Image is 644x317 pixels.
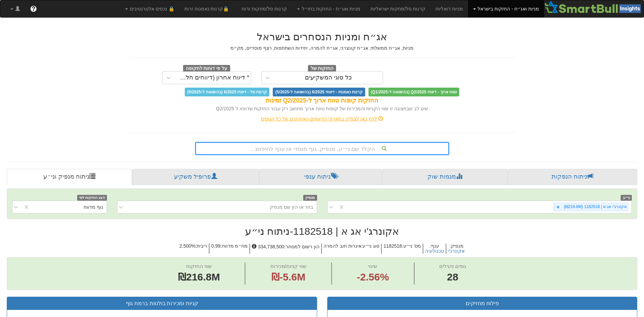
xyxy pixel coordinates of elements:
h5: סוג ני״ע : איגרות חוב להמרה [321,244,381,254]
button: טכנולוגיה [425,249,444,254]
h3: קניות ומכירות בולטות ברמת גוף [12,300,312,307]
h5: מנפיק : [446,244,466,254]
div: בחר או הזן שם מנפיק [270,204,313,210]
h5: הון רשום למסחר : 334,738,500 [249,244,321,254]
span: מנפיק [303,195,317,201]
div: לחץ כאן לצפייה בתאריכי הדיווחים האחרונים של כל הגופים [124,115,520,122]
h5: מניות, אג״ח ממשלתי, אג״ח קונצרני, אג״ח להמרה, יחידות השתתפות, רצף מוסדיים, מק״מ [129,46,515,51]
span: טווח ארוך - דיווחי Q2/2025 (בהשוואה ל-Q1/2025) [369,88,459,96]
span: ני״ע [621,195,632,201]
h5: מח״מ מדווח : 0.99 [209,244,249,254]
a: 🔒קרנות נאמנות זרות [179,0,237,17]
span: ₪-5.6M [271,271,306,282]
a: קרנות סל/מחקות ישראליות [365,0,430,17]
a: ניתוח ענפי [259,169,382,185]
span: קרנות סל - דיווחי 6/2025 (בהשוואה ל-5/2025) [185,88,269,96]
button: אקונרג'י [448,249,465,254]
span: החזקות של [308,65,336,72]
h5: ענף : [423,244,446,254]
h5: ריבית : 2.500% [178,244,209,254]
div: שים לב שבתצוגה זו שווי הקניות והמכירות של קופות טווח ארוך מחושב רק עבור החזקות שדווחו ל Q2/2025 [129,105,515,112]
div: הקלד שם ני״ע, מנפיק, גוף מוסדי או ענף לחיפוש... [196,143,448,154]
h2: אקונרג'י אג א | 1182518 - ניתוח ני״ע [7,226,637,237]
a: מניות ואג״ח - החזקות בחו״ל [292,0,365,17]
span: קרנות נאמנות - דיווחי 6/2025 (בהשוואה ל-5/2025) [273,88,365,96]
span: -2.56% [357,270,389,285]
span: 28 [439,270,466,285]
span: שינוי [368,263,377,269]
span: גופים פעילים [439,263,466,269]
a: ניתוח מנפיק וני״ע [7,169,132,185]
a: 🔒 נכסים אלטרנטיבים [120,0,179,17]
a: ? [25,0,42,17]
div: החזקות קופות טווח ארוך ל-Q2/2025 זמינות [129,96,515,105]
span: הצג החזקות לפי [77,195,107,201]
a: ניתוח הנפקות [508,169,637,185]
div: אקונרג'י אג א | 1182518 (₪216.8M) [562,203,628,211]
a: מגמות שוק [382,169,508,185]
div: * דיווח אחרון (דיווחים חלקיים) [176,74,249,81]
span: שווי קניות/מכירות [270,263,307,269]
span: שווי החזקות [186,263,212,269]
a: פרופיל משקיע [132,169,259,185]
img: Smartbull [544,0,644,14]
h3: פילוח מחזיקים [333,300,632,307]
a: קרנות סל/מחקות זרות [237,0,292,17]
span: על פי דוחות לתקופה [183,65,230,72]
a: מניות דואליות [430,0,468,17]
a: מניות ואג״ח - החזקות בישראל [468,0,544,17]
div: כל סוגי המשקיעים [305,74,352,81]
span: ? [31,5,35,12]
h2: אג״ח ומניות הנסחרים בישראל [129,31,515,42]
div: גוף מדווח [84,204,103,210]
span: ₪216.8M [178,271,220,282]
h5: מס' ני״ע : 1182518 [381,244,423,254]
